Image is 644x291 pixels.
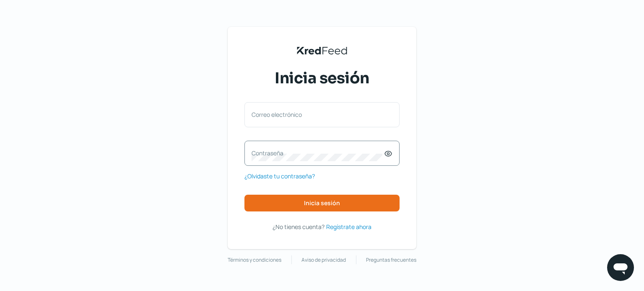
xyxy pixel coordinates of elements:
a: Regístrate ahora [326,221,371,232]
button: Inicia sesión [244,195,400,211]
a: Aviso de privacidad [301,255,346,265]
a: Preguntas frecuentes [366,255,416,265]
label: Contraseña [252,149,384,157]
span: Inicia sesión [304,200,340,206]
a: Términos y condiciones [228,255,281,265]
span: Inicia sesión [275,68,369,89]
a: ¿Olvidaste tu contraseña? [244,171,315,181]
span: ¿No tienes cuenta? [273,223,325,231]
img: chatIcon [612,259,629,276]
label: Correo electrónico [252,111,384,118]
